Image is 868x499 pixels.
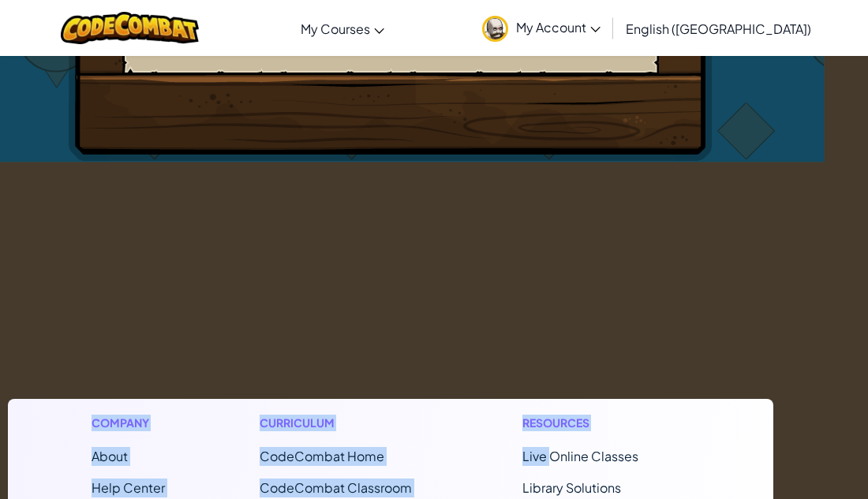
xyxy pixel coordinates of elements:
[474,3,608,53] a: My Account
[626,20,811,37] span: English ([GEOGRAPHIC_DATA])
[522,415,690,431] h1: Resources
[522,479,621,496] a: Library Solutions
[516,19,600,35] span: My Account
[482,16,508,42] img: avatar
[260,415,428,431] h1: Curriculum
[61,12,199,44] img: CodeCombat logo
[293,7,392,50] a: My Courses
[92,415,165,431] h1: Company
[260,479,412,496] a: CodeCombat Classroom
[92,448,128,464] a: About
[260,448,384,464] span: CodeCombat Home
[618,7,819,50] a: English ([GEOGRAPHIC_DATA])
[522,448,638,464] a: Live Online Classes
[301,20,370,37] span: My Courses
[92,479,165,496] a: Help Center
